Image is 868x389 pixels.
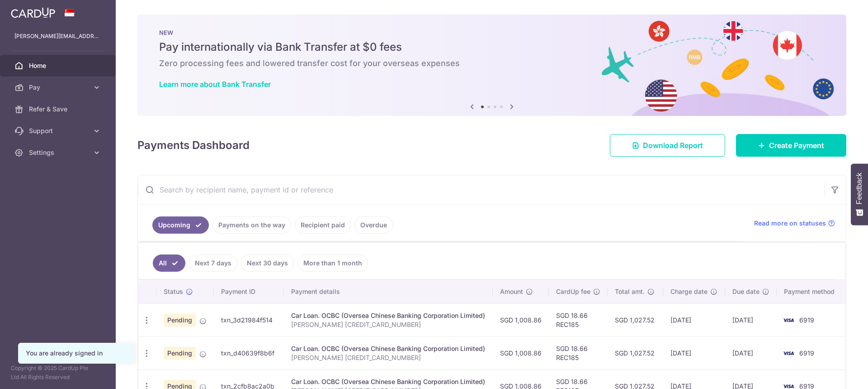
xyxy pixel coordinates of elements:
a: Payments on the way [212,216,291,234]
a: More than 1 month [297,255,368,272]
p: [PERSON_NAME] [CREDIT_CARD_NUMBER] [291,320,486,329]
td: SGD 1,008.86 [493,336,549,370]
img: Bank Card [779,315,797,326]
span: Due date [732,287,759,296]
span: Create Payment [769,140,824,151]
td: SGD 1,027.52 [608,303,663,336]
img: Bank transfer banner [137,14,846,116]
h6: Zero processing fees and lowered transfer cost for your overseas expenses [159,58,825,69]
span: Home [29,61,89,70]
a: Upcoming [152,216,209,234]
span: Support [29,126,89,135]
span: 6919 [799,316,814,324]
p: [PERSON_NAME] [CREDIT_CARD_NUMBER] [291,353,486,362]
h4: Payments Dashboard [137,137,250,154]
td: [DATE] [663,303,725,336]
a: Download Report [610,134,725,157]
div: You are already signed in [26,349,126,358]
span: 6919 [799,349,814,357]
span: Pay [29,83,89,92]
input: Search by recipient name, payment id or reference [138,175,824,204]
div: Car Loan. OCBC (Oversea Chinese Banking Corporation Limited) [291,311,486,320]
a: Learn more about Bank Transfer [159,80,271,89]
span: Total amt. [615,287,645,296]
img: CardUp [11,7,55,18]
td: txn_3d21984f514 [214,303,284,336]
p: NEW [159,29,825,36]
span: Status [164,287,183,296]
span: Download Report [643,140,703,151]
span: Pending [164,314,196,327]
a: Next 7 days [189,255,237,272]
th: Payment method [777,280,845,303]
a: Next 30 days [241,255,294,272]
td: txn_d40639f8b6f [214,336,284,370]
h5: Pay internationally via Bank Transfer at $0 fees [159,40,825,54]
td: SGD 18.66 REC185 [549,336,608,370]
div: Car Loan. OCBC (Oversea Chinese Banking Corporation Limited) [291,377,486,386]
td: [DATE] [725,303,777,336]
td: SGD 18.66 REC185 [549,303,608,336]
span: Settings [29,148,89,157]
p: [PERSON_NAME][EMAIL_ADDRESS][PERSON_NAME][DOMAIN_NAME] [14,32,101,41]
span: CardUp fee [556,287,590,296]
a: Recipient paid [295,216,351,234]
img: Bank Card [779,348,797,359]
th: Payment details [284,280,493,303]
a: Overdue [354,216,393,234]
span: Read more on statuses [754,219,826,228]
th: Payment ID [214,280,284,303]
span: Feedback [855,173,863,204]
td: SGD 1,027.52 [608,336,663,370]
td: [DATE] [725,336,777,370]
a: Read more on statuses [754,219,835,228]
a: Create Payment [736,134,846,157]
a: All [153,255,185,272]
button: Feedback - Show survey [851,163,868,225]
td: SGD 1,008.86 [493,303,549,336]
td: [DATE] [663,336,725,370]
span: Amount [500,287,523,296]
span: Refer & Save [29,105,89,114]
span: Pending [164,347,196,360]
div: Car Loan. OCBC (Oversea Chinese Banking Corporation Limited) [291,344,486,353]
span: Charge date [670,287,708,296]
